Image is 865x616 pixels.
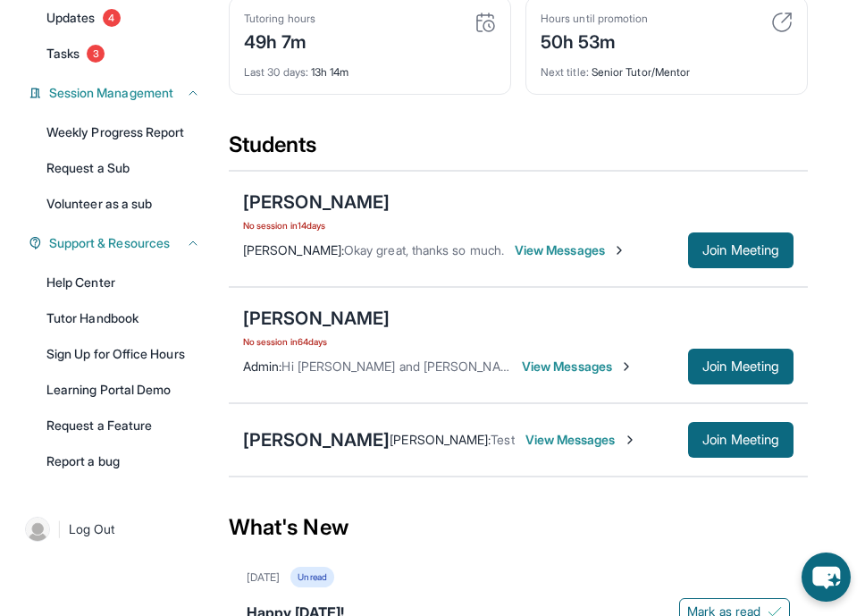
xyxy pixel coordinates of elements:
span: 4 [103,9,121,27]
button: Session Management [42,84,200,102]
img: card [474,12,496,33]
div: [DATE] [247,570,280,585]
span: Updates [46,9,96,27]
div: Hours until promotion [541,12,648,26]
img: Chevron-Right [623,433,637,447]
span: Join Meeting [702,361,779,372]
a: Updates4 [36,2,211,34]
span: | [57,519,62,540]
div: 50h 53m [541,26,648,55]
a: |Log Out [18,510,211,549]
div: Unread [290,567,333,587]
span: Log Out [69,520,115,538]
div: Students [229,131,808,170]
span: Join Meeting [702,435,779,445]
a: Request a Sub [36,152,211,184]
a: Tutor Handbook [36,302,211,334]
div: [PERSON_NAME] [243,427,390,452]
div: Senior Tutor/Mentor [541,55,793,80]
span: Tasks [46,45,80,63]
span: Join Meeting [702,245,779,256]
a: Sign Up for Office Hours [36,338,211,370]
span: No session in 64 days [243,334,390,349]
button: Join Meeting [688,349,794,384]
span: [PERSON_NAME] : [390,432,491,447]
span: 3 [87,45,105,63]
span: Test [491,432,514,447]
span: Last 30 days : [244,65,308,79]
span: Admin : [243,359,281,374]
div: 13h 14m [244,55,496,80]
a: Request a Feature [36,409,211,442]
span: View Messages [522,358,634,376]
span: View Messages [515,241,626,259]
span: View Messages [525,431,637,449]
img: Chevron-Right [612,243,626,257]
span: Next title : [541,65,589,79]
div: Tutoring hours [244,12,315,26]
img: Chevron-Right [619,359,634,374]
button: Join Meeting [688,232,794,268]
button: chat-button [802,553,851,602]
div: 49h 7m [244,26,315,55]
span: [PERSON_NAME] : [243,242,344,257]
a: Tasks3 [36,38,211,70]
button: Support & Resources [42,234,200,252]
button: Join Meeting [688,422,794,458]
img: user-img [25,517,50,542]
div: What's New [229,488,808,567]
a: Help Center [36,266,211,299]
span: Session Management [49,84,173,102]
div: [PERSON_NAME] [243,190,390,215]
a: Learning Portal Demo [36,374,211,406]
a: Report a bug [36,445,211,477]
img: card [771,12,793,33]
a: Volunteer as a sub [36,188,211,220]
span: Okay great, thanks so much. [344,242,504,257]
span: Support & Resources [49,234,170,252]
span: No session in 14 days [243,218,390,232]
div: [PERSON_NAME] [243,306,390,331]
a: Weekly Progress Report [36,116,211,148]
